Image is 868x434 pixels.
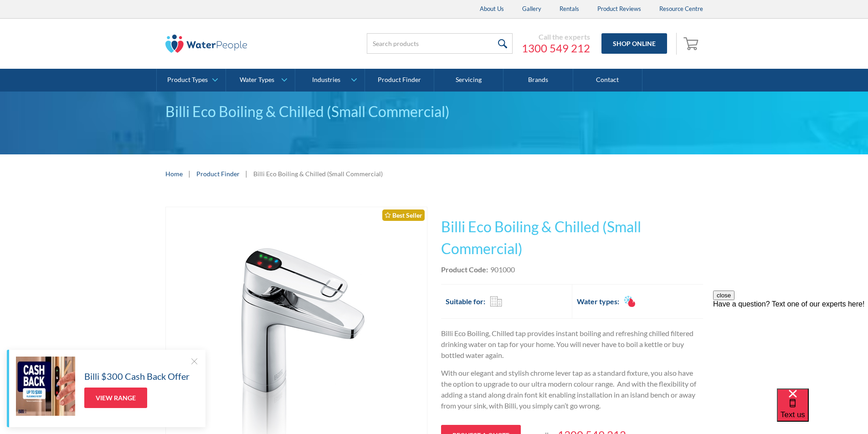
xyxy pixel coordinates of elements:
img: Billi $300 Cash Back Offer [16,357,75,416]
h5: Billi $300 Cash Back Offer [84,369,190,383]
p: With our elegant and stylish chrome lever tap as a standard fixture, you also have the option to ... [441,368,703,411]
div: 901000 [490,264,515,275]
a: Product Finder [196,169,240,179]
a: View Range [84,388,147,408]
p: Billi Eco Boiling, Chilled tap provides instant boiling and refreshing chilled filtered drinking ... [441,328,703,361]
a: Servicing [434,69,503,92]
div: | [187,168,192,179]
h2: Water types: [577,296,619,307]
div: Call the experts [522,32,590,41]
input: Search products [367,33,513,54]
iframe: podium webchat widget bubble [777,388,868,434]
h2: Suitable for: [446,296,485,307]
strong: Product Code: [441,265,488,274]
div: Water Types [240,76,274,84]
a: Shop Online [601,33,667,54]
div: Industries [312,76,340,84]
a: Brands [503,69,573,92]
a: Contact [573,69,642,92]
a: Industries [295,69,364,92]
iframe: podium webchat widget prompt [713,291,868,400]
a: Product Types [157,69,226,92]
div: Product Types [167,76,208,84]
a: Water Types [226,69,295,92]
div: Best Seller [382,209,425,221]
h1: Billi Eco Boiling & Chilled (Small Commercial) [441,216,703,260]
div: Billi Eco Boiling & Chilled (Small Commercial) [253,169,383,179]
img: The Water People [165,35,247,53]
img: shopping cart [683,36,701,51]
a: Product Finder [365,69,434,92]
a: Home [165,169,183,179]
div: Billi Eco Boiling & Chilled (Small Commercial) [165,101,703,123]
a: Open empty cart [681,33,703,55]
div: | [244,168,249,179]
a: 1300 549 212 [522,41,590,55]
